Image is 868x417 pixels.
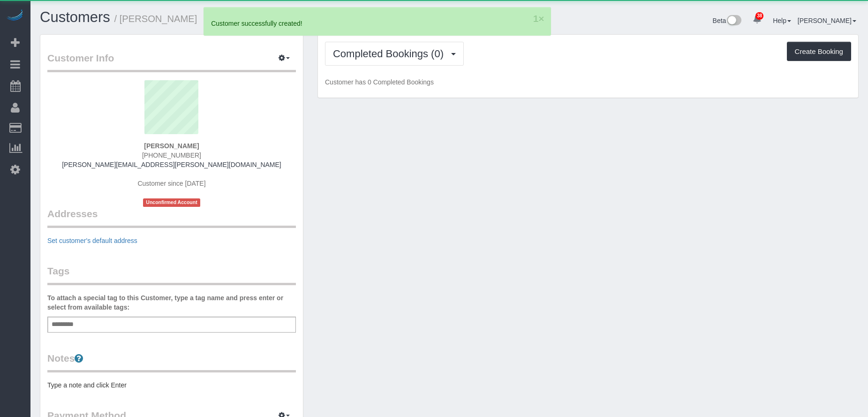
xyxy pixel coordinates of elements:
[333,48,448,60] span: Completed Bookings (0)
[47,237,137,244] a: Set customer's default address
[726,15,741,27] img: New interface
[137,180,205,187] span: Customer since [DATE]
[748,9,766,30] a: 38
[211,19,543,28] div: Customer successfully created!
[62,161,281,168] a: [PERSON_NAME][EMAIL_ADDRESS][PERSON_NAME][DOMAIN_NAME]
[325,42,464,66] button: Completed Bookings (0)
[713,17,742,24] a: Beta
[114,14,197,24] small: / [PERSON_NAME]
[47,380,296,390] pre: Type a note and click Enter
[755,12,763,20] span: 38
[325,77,851,87] p: Customer has 0 Completed Bookings
[773,17,791,24] a: Help
[533,14,539,23] button: 1
[143,198,200,206] span: Unconfirmed Account
[787,42,851,61] button: Create Booking
[47,293,296,312] label: To attach a special tag to this Customer, type a tag name and press enter or select from availabl...
[40,9,110,25] a: Customers
[6,9,24,23] img: Automaid Logo
[47,51,296,72] legend: Customer Info
[142,152,201,159] span: [PHONE_NUMBER]
[798,17,856,24] a: [PERSON_NAME]
[47,264,296,285] legend: Tags
[47,351,296,372] legend: Notes
[538,14,544,23] button: ×
[144,142,199,150] strong: [PERSON_NAME]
